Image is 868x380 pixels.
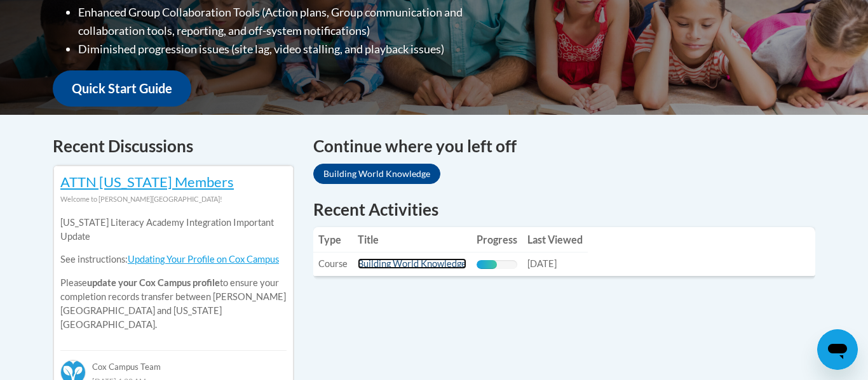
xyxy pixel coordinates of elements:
div: Welcome to [PERSON_NAME][GEOGRAPHIC_DATA]! [60,192,287,206]
li: Diminished progression issues (site lag, video stalling, and playback issues) [78,40,513,58]
div: Please to ensure your completion records transfer between [PERSON_NAME][GEOGRAPHIC_DATA] and [US_... [60,206,287,341]
div: Progress, % [477,260,497,269]
th: Progress [471,227,522,252]
a: Quick Start Guide [53,70,191,107]
th: Title [353,227,471,252]
th: Type [313,227,353,252]
a: ATTN [US_STATE] Members [60,173,234,190]
div: Cox Campus Team [60,350,287,373]
p: [US_STATE] Literacy Academy Integration Important Update [60,216,287,244]
p: See instructions: [60,252,287,266]
a: Building World Knowledge [313,164,440,184]
li: Enhanced Group Collaboration Tools (Action plans, Group communication and collaboration tools, re... [78,3,513,40]
h4: Continue where you left off [313,134,815,159]
b: update your Cox Campus profile [87,277,220,288]
a: Building World Knowledge [358,258,466,269]
span: [DATE] [527,258,557,269]
a: Updating Your Profile on Cox Campus [128,254,279,265]
span: Course [318,258,348,269]
iframe: Button to launch messaging window [817,329,858,370]
th: Last Viewed [522,227,588,252]
h4: Recent Discussions [53,134,294,159]
h1: Recent Activities [313,198,815,221]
